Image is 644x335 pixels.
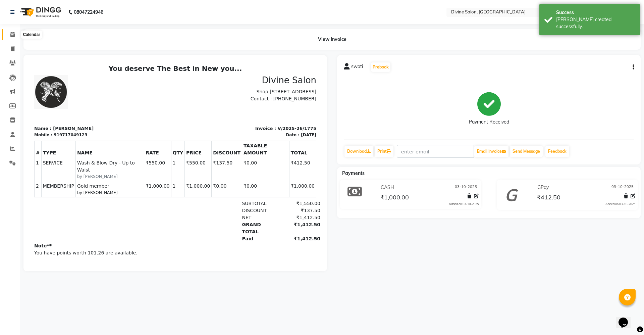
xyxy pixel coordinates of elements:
[155,96,181,119] td: ₹550.00
[181,119,212,135] td: ₹0.00
[249,152,290,159] div: ₹1,412.50
[4,119,11,135] td: 2
[141,96,155,119] td: 1
[351,63,363,73] span: swati
[4,188,286,195] p: You have points worth 101.26 are available.
[4,96,11,119] td: 1
[114,119,141,135] td: ₹1,000.00
[208,174,249,181] div: Paid
[259,119,286,135] td: ₹1,000.00
[141,79,155,96] th: QTY
[616,308,637,328] iframe: chat widget
[74,3,103,21] b: 08047224946
[380,193,409,203] span: ₹1,000.00
[155,79,181,96] th: PRICE
[611,184,634,191] span: 03-10-2025
[212,96,259,119] td: ₹0.00
[510,146,543,157] button: Send Message
[455,184,477,191] span: 03-10-2025
[47,128,112,134] small: by [PERSON_NAME]
[47,98,112,112] span: Wash & Blow Dry - Up to Waist
[21,31,42,39] div: Calendar
[259,96,286,119] td: ₹412.50
[537,184,549,191] span: GPay
[249,174,290,181] div: ₹1,412.50
[141,119,155,135] td: 1
[344,146,373,157] a: Download
[556,16,635,30] div: Bill created successfully.
[149,27,286,34] p: Shop [STREET_ADDRESS]
[149,34,286,41] p: Contact : [PHONE_NUMBER]
[47,121,112,128] span: Gold member
[212,119,259,135] td: ₹0.00
[181,96,212,119] td: ₹137.50
[537,193,560,203] span: ₹412.50
[249,159,290,174] div: ₹1,412.50
[249,145,290,152] div: ₹137.50
[114,79,141,96] th: RATE
[155,119,181,135] td: ₹1,000.00
[114,96,141,119] td: ₹550.00
[212,79,259,96] th: TAXABLE AMOUNT
[249,138,290,145] div: ₹1,550.00
[4,79,11,96] th: #
[4,63,141,70] p: Name : [PERSON_NAME]
[208,152,249,159] div: NET
[47,112,112,118] small: by [PERSON_NAME]
[45,79,114,96] th: NAME
[256,70,269,76] div: Date :
[545,146,569,157] a: Feedback
[11,79,45,96] th: TYPE
[342,170,365,176] span: Payments
[149,63,286,70] p: Invoice : V/2025-26/1775
[17,3,63,21] img: logo
[474,146,508,157] button: Email Invoice
[469,118,509,126] div: Payment Received
[23,29,641,50] div: View Invoice
[259,79,286,96] th: TOTAL
[11,119,45,135] td: MEMBERSHIP
[449,202,479,206] div: Added on 03-10-2025
[23,70,57,76] div: 919717049123
[371,62,390,72] button: Prebook
[4,3,286,11] h2: You deserve The Best in New you...
[208,159,249,174] div: GRAND TOTAL
[397,145,474,158] input: enter email
[271,70,286,76] div: [DATE]
[605,202,635,206] div: Added on 03-10-2025
[181,79,212,96] th: DISCOUNT
[11,96,45,119] td: SERVICE
[556,9,635,16] div: Success
[149,13,286,24] h3: Divine Salon
[4,70,22,76] div: Mobile :
[381,184,394,191] span: CASH
[208,145,249,152] div: DISCOUNT
[208,138,249,145] div: SUBTOTAL
[375,146,393,157] a: Print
